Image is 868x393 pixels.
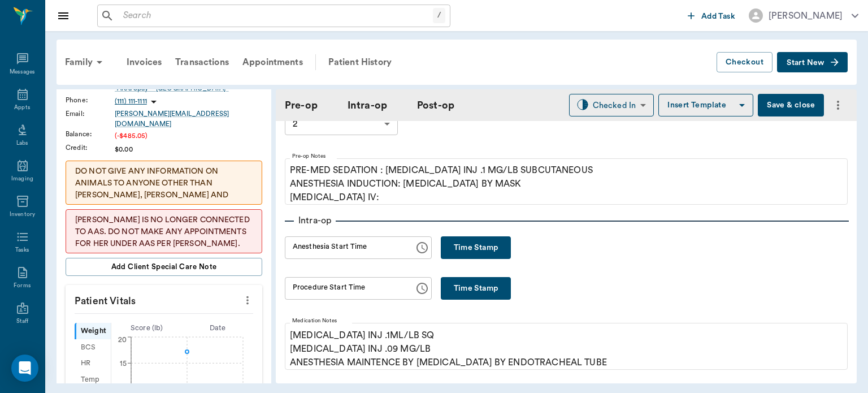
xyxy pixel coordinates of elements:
div: Weight [75,323,111,339]
input: hh:mm aa [285,236,406,259]
label: Pre-op Notes [292,153,326,161]
div: Tasks [15,246,29,254]
button: Choose time [411,236,433,259]
tspan: 15 [120,360,127,366]
button: more [238,291,257,310]
a: Transactions [168,49,236,76]
button: Add client Special Care Note [66,258,262,276]
input: Search [119,8,433,24]
div: Messages [10,68,36,76]
p: DO NOT GIVE ANY INFORMATION ON ANIMALS TO ANYONE OTHER THAN [PERSON_NAME], [PERSON_NAME] AND [PER... [75,166,253,261]
a: Invoices [120,49,168,76]
div: Date [182,323,253,334]
div: Open Intercom Messenger [11,355,38,382]
div: Credit : [66,142,115,153]
button: Time Stamp [441,236,511,259]
tspan: 20 [118,336,127,343]
a: Post-op [417,98,454,113]
button: Add Task [683,5,740,26]
p: PRE-MED SEDATION : [MEDICAL_DATA] INJ .1 MG/LB SUBCUTANEOUS ANESTHESIA INDUCTION: [MEDICAL_DATA] ... [290,163,843,204]
a: Pre-op [285,98,318,113]
button: Checkout [717,52,772,73]
button: Close drawer [52,5,75,27]
div: Inventory [10,210,35,219]
div: Labs [16,139,28,148]
button: Time Stamp [441,277,511,300]
div: Balance : [66,129,115,139]
button: [PERSON_NAME] [740,5,867,26]
p: Intra-op [294,214,336,227]
div: Checked In [593,99,636,112]
div: Staff [16,317,28,326]
div: (-$485.05) [115,131,262,141]
div: Forms [14,282,31,290]
span: Add client Special Care Note [111,261,217,273]
label: Medication Notes [292,317,337,325]
button: Choose time [411,277,433,300]
div: Temp [75,372,111,388]
p: (111) 111-1111 [115,97,147,106]
a: Appointments [236,49,310,76]
div: 2 [285,113,398,135]
div: BCS [75,339,111,356]
div: HR [75,356,111,372]
p: [PERSON_NAME] IS NO LONGER CONNECTED TO AAS. DO NOT MAKE ANY APPOINTMENTS FOR HER UNDER AAS PER [... [75,214,253,262]
p: Patient Vitals [66,285,262,313]
button: Insert Template [658,94,753,116]
button: Start New [777,52,848,73]
div: $0.00 [115,144,262,154]
input: hh:mm aa [285,277,406,300]
div: Score ( lb ) [111,323,183,334]
a: Patient History [322,49,398,76]
a: [PERSON_NAME][EMAIL_ADDRESS][DOMAIN_NAME] [115,109,262,129]
button: Save & close [758,94,824,116]
div: / [433,8,445,23]
div: Email : [66,109,115,119]
div: Phone : [66,95,115,105]
div: [PERSON_NAME] [769,9,843,23]
div: Imaging [11,175,33,183]
div: Family [58,49,113,76]
button: more [828,96,848,115]
p: [MEDICAL_DATA] INJ .1ML/LB SQ [MEDICAL_DATA] INJ .09 MG/LB ANESTHESIA MAINTENCE BY [MEDICAL_DATA]... [290,329,843,369]
div: Appts [14,103,30,112]
a: Intra-op [348,98,387,113]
